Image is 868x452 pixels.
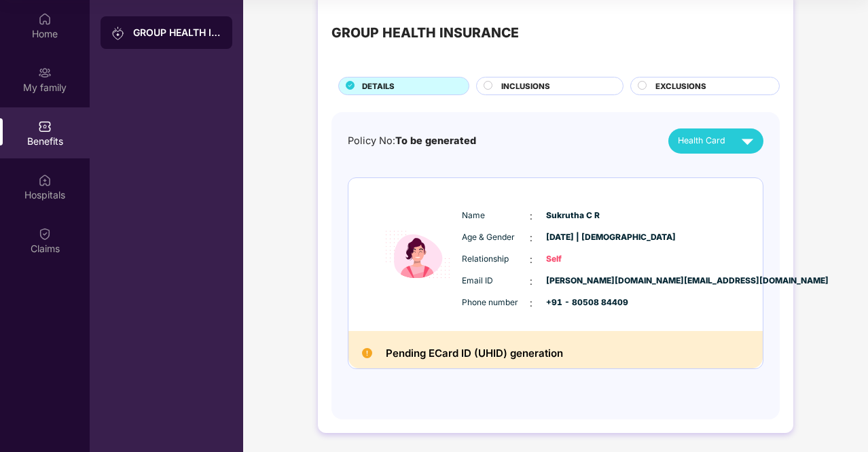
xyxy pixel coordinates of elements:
[655,80,706,92] span: EXCLUSIONS
[462,296,530,309] span: Phone number
[462,275,530,288] span: Email ID
[38,66,52,80] img: svg+xml;base64,PHN2ZyB3aWR0aD0iMjAiIGhlaWdodD0iMjAiIHZpZXdCb3g9IjAgMCAyMCAyMCIgZmlsbD0ibm9uZSIgeG...
[546,253,614,266] span: Self
[348,133,476,149] div: Policy No:
[530,209,532,224] span: :
[501,80,550,92] span: INCLUSIONS
[668,128,763,154] button: Health Card
[111,27,125,40] img: svg+xml;base64,PHN2ZyB3aWR0aD0iMjAiIGhlaWdodD0iMjAiIHZpZXdCb3g9IjAgMCAyMCAyMCIgZmlsbD0ibm9uZSIgeG...
[546,231,614,244] span: [DATE] | [DEMOGRAPHIC_DATA]
[362,348,372,358] img: Pending
[530,296,532,311] span: :
[38,12,52,26] img: svg+xml;base64,PHN2ZyBpZD0iSG9tZSIgeG1sbnM9Imh0dHA6Ly93d3cudzMub3JnLzIwMDAvc3ZnIiB3aWR0aD0iMjAiIG...
[38,173,52,187] img: svg+xml;base64,PHN2ZyBpZD0iSG9zcGl0YWxzIiB4bWxucz0iaHR0cDovL3d3dy53My5vcmcvMjAwMC9zdmciIHdpZHRoPS...
[462,231,530,244] span: Age & Gender
[331,22,519,44] div: GROUP HEALTH INSURANCE
[38,227,52,241] img: svg+xml;base64,PHN2ZyBpZD0iQ2xhaW0iIHhtbG5zPSJodHRwOi8vd3d3LnczLm9yZy8yMDAwL3N2ZyIgd2lkdGg9IjIwIi...
[530,252,532,267] span: :
[133,26,221,39] div: GROUP HEALTH INSURANCE
[395,135,476,146] span: To be generated
[546,296,614,309] span: +91 - 80508 84409
[678,134,725,147] span: Health Card
[736,129,759,153] img: svg+xml;base64,PHN2ZyB4bWxucz0iaHR0cDovL3d3dy53My5vcmcvMjAwMC9zdmciIHZpZXdCb3g9IjAgMCAyNCAyNCIgd2...
[38,120,52,133] img: svg+xml;base64,PHN2ZyBpZD0iQmVuZWZpdHMiIHhtbG5zPSJodHRwOi8vd3d3LnczLm9yZy8yMDAwL3N2ZyIgd2lkdGg9Ij...
[377,198,458,311] img: icon
[462,209,530,222] span: Name
[530,274,532,289] span: :
[386,345,563,362] h2: Pending ECard ID (UHID) generation
[362,80,395,92] span: DETAILS
[546,275,614,288] span: [PERSON_NAME][DOMAIN_NAME][EMAIL_ADDRESS][DOMAIN_NAME]
[546,209,614,222] span: Sukrutha C R
[462,253,530,266] span: Relationship
[530,230,532,245] span: :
